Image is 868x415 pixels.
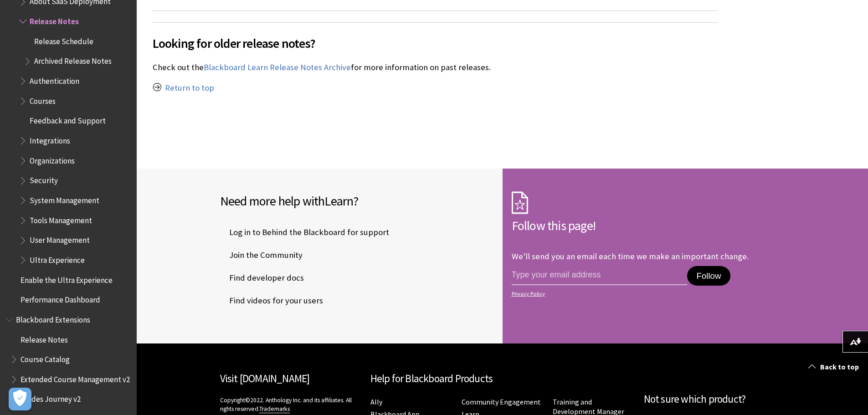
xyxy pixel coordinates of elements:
[220,372,310,385] a: Visit [DOMAIN_NAME]
[220,271,306,285] a: Find developer docs
[30,213,92,225] span: Tools Management
[687,266,730,286] button: Follow
[30,93,56,106] span: Courses
[220,294,325,307] a: Find videos for your users
[30,14,79,26] span: Release Notes
[512,216,785,235] h2: Follow this page!
[30,113,106,126] span: Feedback and Support
[220,271,304,285] span: Find developer docs
[30,73,79,86] span: Authentication
[259,405,290,413] a: Trademarks
[21,352,70,364] span: Course Catalog
[644,391,785,407] h2: Not sure which product?
[512,291,782,297] a: Privacy Policy
[220,225,389,239] span: Log in to Behind the Blackboard for support
[30,252,85,265] span: Ultra Experience
[153,22,718,53] h2: Looking for older release notes?
[153,61,718,73] p: Check out the for more information on past releases.
[220,248,304,262] a: Join the Community
[165,82,214,93] a: Return to top
[512,251,749,261] p: We'll send you an email each time we make an important change.
[801,359,868,375] a: Back to top
[512,266,688,285] input: email address
[220,294,323,307] span: Find videos for your users
[370,371,635,387] h2: Help for Blackboard Products
[34,54,112,66] span: Archived Release Notes
[220,248,303,262] span: Join the Community
[9,388,31,410] button: Open Preferences
[16,312,90,324] span: Blackboard Extensions
[512,191,528,214] img: Subscription Icon
[21,372,130,384] span: Extended Course Management v2
[30,133,70,145] span: Integrations
[21,272,113,285] span: Enable the Ultra Experience
[34,34,93,46] span: Release Schedule
[30,153,75,165] span: Organizations
[462,397,541,407] a: Community Engagement
[21,332,68,344] span: Release Notes
[220,191,493,210] h2: Need more help with ?
[204,62,351,73] a: Blackboard Learn Release Notes Archive
[21,292,100,304] span: Performance Dashboard
[30,193,99,205] span: System Management
[370,397,382,407] a: Ally
[30,173,58,185] span: Security
[324,193,353,209] span: Learn
[30,233,90,245] span: User Management
[220,225,391,239] a: Log in to Behind the Blackboard for support
[21,392,81,404] span: Grades Journey v2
